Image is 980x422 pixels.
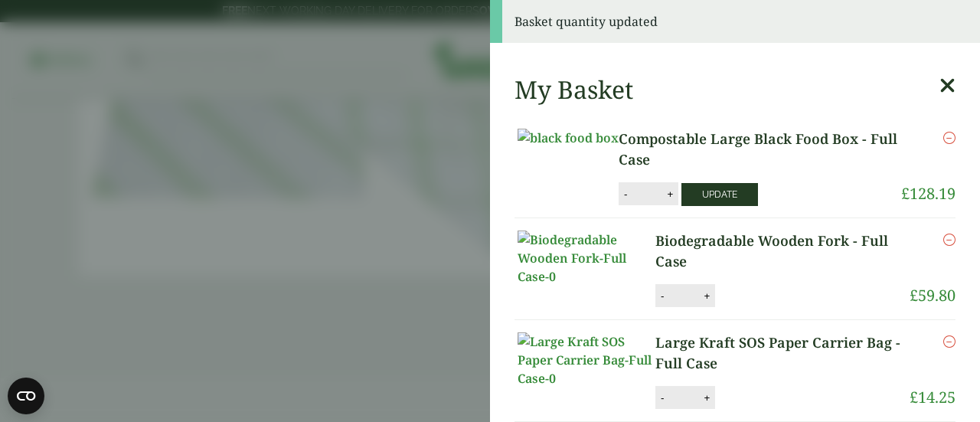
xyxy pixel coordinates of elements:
button: - [656,391,668,404]
a: Remove this item [943,231,955,249]
bdi: 59.80 [910,285,955,306]
button: + [662,188,678,201]
bdi: 128.19 [901,183,955,204]
a: Compostable Large Black Food Box - Full Case [619,129,901,170]
a: Large Kraft SOS Paper Carrier Bag - Full Case [655,332,910,374]
img: black food box [518,129,619,147]
button: - [619,188,632,201]
img: Biodegradable Wooden Fork-Full Case-0 [518,231,655,286]
span: £ [910,285,918,306]
a: Remove this item [943,332,955,351]
a: Remove this item [943,129,955,147]
a: Biodegradable Wooden Fork - Full Case [655,231,910,272]
button: - [656,290,668,303]
button: Update [681,183,758,206]
h2: My Basket [514,75,633,104]
img: Large Kraft SOS Paper Carrier Bag-Full Case-0 [518,332,655,388]
span: £ [910,387,918,407]
button: Open CMP widget [8,378,44,414]
button: + [699,290,714,303]
button: + [699,391,714,404]
bdi: 14.25 [910,387,955,407]
span: £ [901,183,910,204]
